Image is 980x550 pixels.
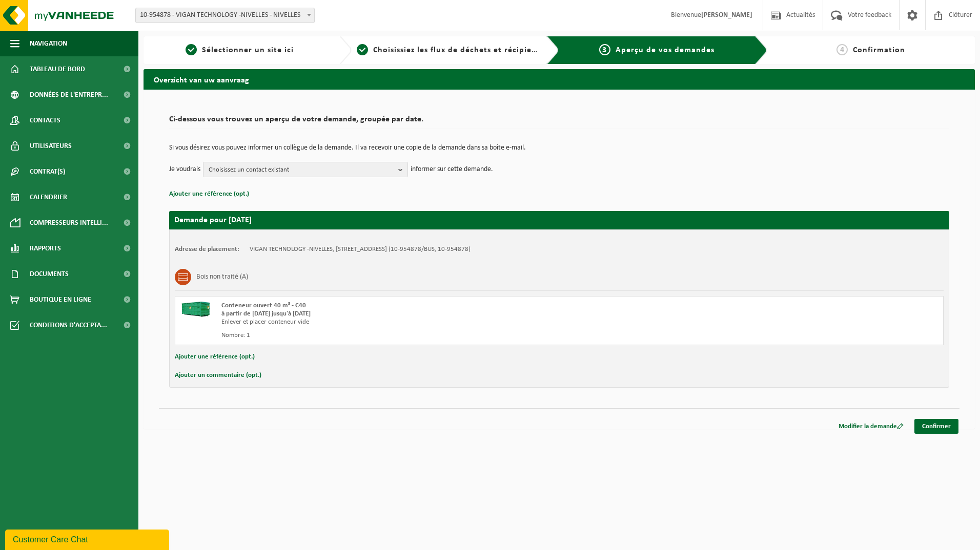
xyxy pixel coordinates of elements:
span: Tableau de bord [30,56,85,82]
span: Boutique en ligne [30,287,91,312]
span: 3 [599,44,610,55]
a: Modifier la demande [831,419,911,434]
span: Calendrier [30,184,67,210]
a: Confirmer [914,419,958,434]
span: Choisissiez les flux de déchets et récipients [373,46,544,54]
span: Compresseurs intelli... [30,210,108,236]
span: Utilisateurs [30,133,72,159]
span: Navigation [30,31,67,56]
button: Ajouter une référence (opt.) [169,187,249,201]
span: 10-954878 - VIGAN TECHNOLOGY -NIVELLES - NIVELLES [135,8,315,23]
span: Conditions d'accepta... [30,312,107,338]
a: 2Choisissiez les flux de déchets et récipients [357,44,539,56]
span: 2 [357,44,368,55]
button: Choisissez un contact existant [203,162,408,177]
a: 1Sélectionner un site ici [149,44,331,56]
h2: Ci-dessous vous trouvez un aperçu de votre demande, groupée par date. [169,115,949,129]
span: Sélectionner un site ici [202,46,294,54]
div: Enlever et placer conteneur vide [221,318,600,326]
strong: à partir de [DATE] jusqu'à [DATE] [221,310,311,317]
span: Rapports [30,236,61,261]
button: Ajouter une référence (opt.) [175,350,255,364]
img: HK-XC-40-GN-00.png [180,302,211,317]
span: Conteneur ouvert 40 m³ - C40 [221,302,306,309]
iframe: chat widget [5,527,171,550]
strong: Adresse de placement: [175,246,239,252]
h2: Overzicht van uw aanvraag [144,69,975,89]
strong: Demande pour [DATE] [174,216,252,224]
span: Documents [30,261,69,287]
span: Choisissez un contact existant [209,162,394,178]
span: Confirmation [853,46,905,54]
span: 1 [186,44,197,55]
span: Contrat(s) [30,159,65,184]
span: Aperçu de vos demandes [616,46,714,54]
span: 4 [836,44,848,55]
strong: [PERSON_NAME] [701,11,752,19]
span: Données de l'entrepr... [30,82,108,108]
span: 10-954878 - VIGAN TECHNOLOGY -NIVELLES - NIVELLES [136,8,314,23]
h3: Bois non traité (A) [196,269,248,285]
p: Je voudrais [169,162,200,177]
p: Si vous désirez vous pouvez informer un collègue de la demande. Il va recevoir une copie de la de... [169,144,949,152]
div: Nombre: 1 [221,331,600,340]
td: VIGAN TECHNOLOGY -NIVELLES, [STREET_ADDRESS] (10-954878/BUS, 10-954878) [250,245,471,253]
span: Contacts [30,108,60,133]
button: Ajouter un commentaire (opt.) [175,369,261,382]
p: informer sur cette demande. [411,162,493,177]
